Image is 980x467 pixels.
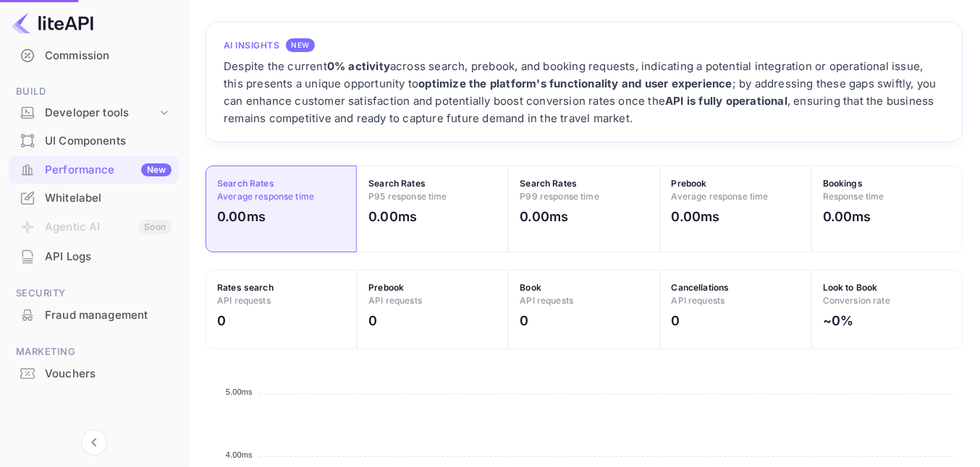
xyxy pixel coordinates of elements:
[45,190,172,207] div: Whitelabel
[823,295,890,306] span: Conversion rate
[823,282,878,293] strong: Look to Book
[226,388,253,397] tspan: 5.00ms
[45,48,172,64] div: Commission
[45,307,172,324] div: Fraud management
[520,207,568,226] h2: 0.00ms
[9,360,179,387] a: Vouchers
[368,311,377,330] h2: 0
[9,243,179,270] a: API Logs
[141,163,172,176] div: New
[9,156,179,183] a: PerformanceNew
[672,191,769,202] span: Average response time
[217,191,314,202] span: Average response time
[9,42,179,69] a: Commission
[9,84,179,100] span: Build
[81,429,107,455] button: Collapse navigation
[520,191,599,202] span: P99 response time
[672,207,720,226] h2: 0.00ms
[368,295,422,306] span: API requests
[45,133,172,150] div: UI Components
[672,295,725,306] span: API requests
[665,94,787,108] strong: API is fully operational
[672,178,707,189] strong: Prebook
[45,162,172,179] div: Performance
[45,249,172,265] div: API Logs
[217,207,266,226] h2: 0.00ms
[823,311,853,330] h2: ~0%
[9,127,179,155] div: UI Components
[286,38,315,52] div: NEW
[224,39,280,52] h4: AI Insights
[520,311,528,330] h2: 0
[45,366,172,382] div: Vouchers
[327,59,390,73] strong: 0% activity
[12,12,93,35] img: LiteAPI logo
[9,301,179,330] div: Fraud management
[368,178,426,189] strong: Search Rates
[823,191,884,202] span: Response time
[368,207,417,226] h2: 0.00ms
[9,360,179,388] div: Vouchers
[9,243,179,271] div: API Logs
[9,184,179,211] a: Whitelabel
[672,282,730,293] strong: Cancellations
[9,301,179,328] a: Fraud management
[217,311,226,330] h2: 0
[217,282,274,293] strong: Rates search
[520,295,573,306] span: API requests
[9,344,179,360] span: Marketing
[9,156,179,184] div: PerformanceNew
[226,450,253,459] tspan: 4.00ms
[520,178,577,189] strong: Search Rates
[9,100,179,126] div: Developer tools
[823,207,871,226] h2: 0.00ms
[45,105,157,121] div: Developer tools
[520,282,541,293] strong: Book
[217,295,271,306] span: API requests
[418,77,732,90] strong: optimize the platform's functionality and user experience
[672,311,680,330] h2: 0
[368,191,447,202] span: P95 response time
[224,58,945,127] div: Despite the current across search, prebook, and booking requests, indicating a potential integrat...
[368,282,404,293] strong: Prebook
[823,178,863,189] strong: Bookings
[217,178,274,189] strong: Search Rates
[9,127,179,154] a: UI Components
[9,42,179,70] div: Commission
[9,184,179,213] div: Whitelabel
[9,286,179,301] span: Security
